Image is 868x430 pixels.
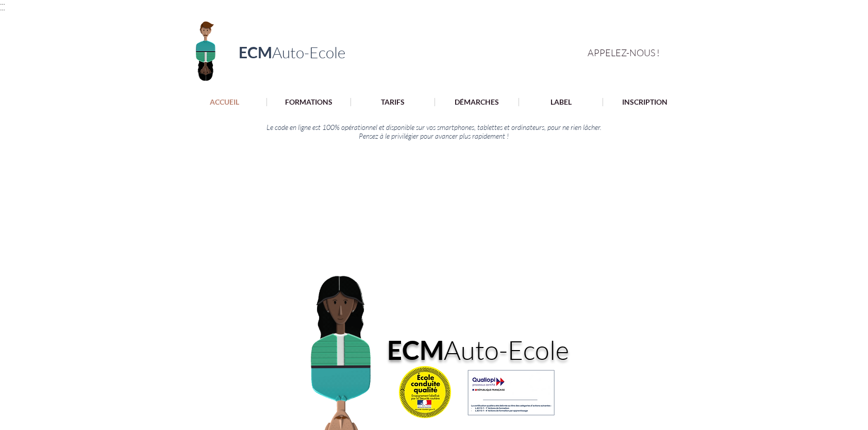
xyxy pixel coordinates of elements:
a: APPELEZ-NOUS ! [588,46,670,59]
span: Auto-Ecole [444,334,569,366]
p: LABEL [545,98,577,106]
span: ECM [239,43,272,61]
a: DÉMARCHES [435,98,519,107]
a: LABEL [519,98,603,107]
a: TARIFS [350,98,435,107]
span: Pensez à le privilégier pour avancer plus rapidement ! [359,131,509,140]
a: ACCUEIL [182,98,266,107]
a: FORMATIONS [266,98,350,107]
span: Le code en ligne est 100% opérationnel et disponible sur vos smartphones, tablettes et ordinateur... [266,123,602,131]
span: APPELEZ-NOUS ! [588,47,660,58]
img: 800_6169b277af33e.webp [399,366,451,418]
a: ECM [387,334,444,366]
a: INSCRIPTION [603,98,687,107]
nav: Site [181,97,687,107]
p: ACCUEIL [205,98,244,106]
img: Logo ECM en-tête.png [181,15,230,85]
p: FORMATIONS [280,98,338,106]
p: DÉMARCHES [449,98,504,106]
span: Auto-Ecole [272,43,345,62]
p: INSCRIPTION [617,98,673,106]
img: Illustration_sans_titre 5.png [460,366,561,418]
p: TARIFS [376,98,410,106]
a: ECMAuto-Ecole [239,43,345,61]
